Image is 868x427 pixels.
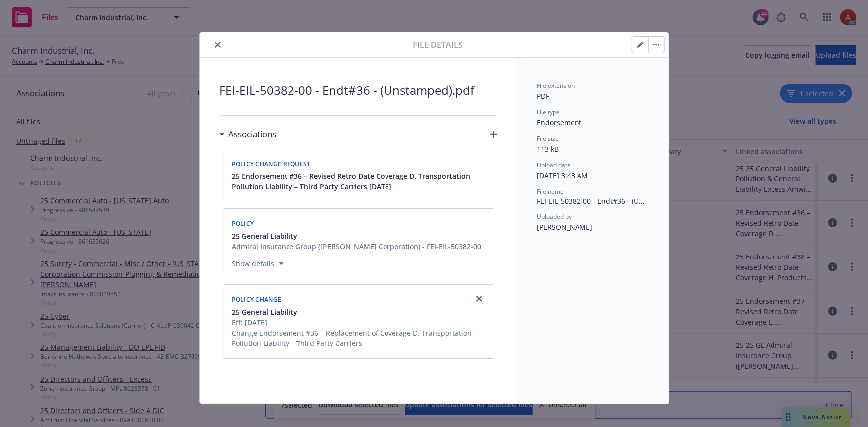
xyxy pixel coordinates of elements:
[232,328,487,348] div: Change Endorsement #36 – Replacement of Coverage D. Transportation Pollution Liability – Third Pa...
[537,187,564,196] span: File name
[537,118,582,127] span: Endorsement
[232,295,282,304] span: Policy change
[232,171,487,192] button: 25 Endorsement #36 – Revised Retro Date Coverage D. Transportation Pollution Liability – Third Pa...
[232,307,298,317] span: 25 General Liability
[232,231,482,241] button: 25 General Liability
[537,134,559,143] span: File size
[232,241,482,252] div: Admiral Insurance Group ([PERSON_NAME] Corporation) - FEI-EIL-50382-00
[537,82,575,90] span: File extension
[537,212,572,221] span: Uploaded by
[229,128,277,141] h3: Associations
[473,293,485,305] a: close
[232,231,298,241] span: 25 General Liability
[220,128,277,141] div: Associations
[537,144,559,154] span: 113 kB
[537,222,593,232] span: [PERSON_NAME]
[228,258,288,270] button: Show details
[232,307,487,317] button: 25 General Liability
[232,317,487,328] div: Eff: [DATE]
[537,171,588,180] span: [DATE] 3:43 AM
[232,219,254,228] span: Policy
[413,39,463,51] span: File details
[232,160,311,168] span: Policy change request
[537,161,571,169] span: Upload date
[537,108,560,116] span: File type
[537,196,649,206] span: FEI-EIL-50382-00 - Endt#36 - (Unstamped).pdf
[220,82,497,99] span: FEI-EIL-50382-00 - Endt#36 - (Unstamped).pdf
[537,91,550,101] span: PDF
[212,39,224,51] button: close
